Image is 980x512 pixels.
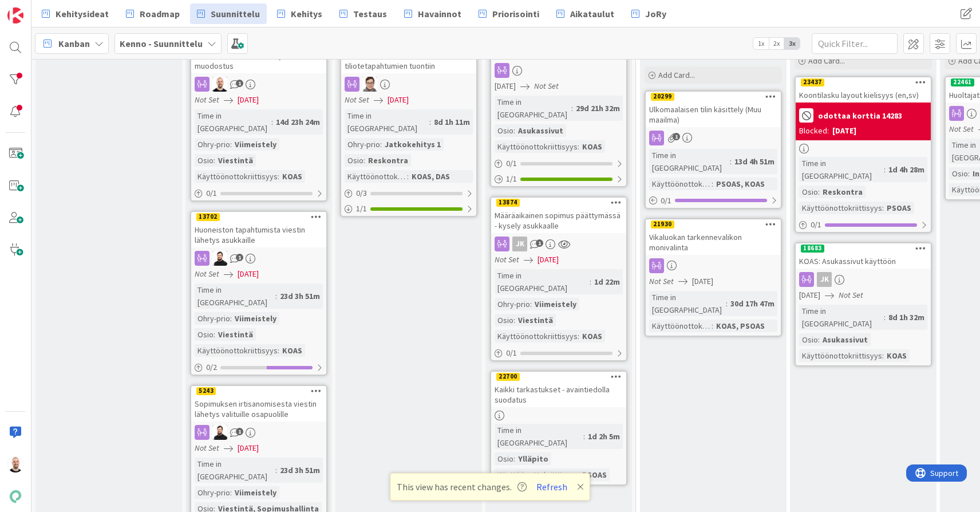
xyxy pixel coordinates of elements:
[397,3,468,24] a: Havainnot
[886,163,927,176] div: 1d 4h 28m
[409,170,453,183] div: KOAS, DAS
[490,196,627,361] a: 13874Määräaikainen sopimus päättymässä - kysely asukkaalleJKNot Set[DATE]Time in [GEOGRAPHIC_DATA...
[341,202,476,216] div: 1/1
[506,157,517,170] span: 0 / 1
[230,312,232,325] span: :
[515,314,556,326] div: Viestintä
[726,297,728,310] span: :
[356,187,367,199] span: 0 / 3
[495,314,513,326] div: Osio
[277,290,323,302] div: 23d 3h 51m
[712,178,713,190] span: :
[884,349,910,362] div: KOAS
[356,203,367,215] span: 1 / 1
[431,116,473,128] div: 8d 1h 11m
[345,170,407,183] div: Käyttöönottokriittisyys
[728,297,777,310] div: 30d 17h 47m
[578,330,579,342] span: :
[56,7,109,21] span: Kehitysideat
[7,7,23,23] img: Visit kanbanzone.com
[191,386,326,396] div: 5243
[278,170,279,183] span: :
[362,77,377,92] img: SM
[273,116,323,128] div: 14d 23h 24m
[515,452,551,465] div: Ylläpito
[808,56,845,66] span: Add Card...
[190,3,267,24] a: Suunnittelu
[491,172,626,186] div: 1/1
[492,7,539,21] span: Priorisointi
[571,102,573,115] span: :
[713,178,768,190] div: PSOAS, KOAS
[190,37,327,202] a: Massaviestinnän tueksi ryhmien muodostusTMNot Set[DATE]Time in [GEOGRAPHIC_DATA]:14d 23h 24mOhry-...
[579,468,610,481] div: PSOAS
[340,37,477,217] a: Avustavat ehdotukset tiliotetapahtumien tuontiinSMNot Set[DATE]Time in [GEOGRAPHIC_DATA]:8d 1h 11...
[345,109,429,135] div: Time in [GEOGRAPHIC_DATA]
[191,425,326,440] div: TK
[820,333,871,346] div: Asukassivut
[191,77,326,92] div: TM
[195,344,278,357] div: Käyttöönottokriittisyys
[230,486,232,499] span: :
[495,140,578,153] div: Käyttöönottokriittisyys
[538,254,559,266] span: [DATE]
[579,330,605,342] div: KOAS
[380,138,382,151] span: :
[195,283,275,309] div: Time in [GEOGRAPHIC_DATA]
[796,218,931,232] div: 0/1
[882,349,884,362] span: :
[839,290,863,300] i: Not Set
[238,442,259,454] span: [DATE]
[512,237,527,251] div: JK
[195,458,275,483] div: Time in [GEOGRAPHIC_DATA]
[191,251,326,266] div: TK
[495,96,571,121] div: Time in [GEOGRAPHIC_DATA]
[530,298,532,310] span: :
[799,349,882,362] div: Käyttöönottokriittisyys
[799,202,882,214] div: Käyttöönottokriittisyys
[491,237,626,251] div: JK
[120,38,203,49] b: Kenno - Suunnittelu
[490,371,627,486] a: 22700Kaikki tarkastukset - avaintiedolla suodatusTime in [GEOGRAPHIC_DATA]:1d 2h 5mOsio:YlläpitoK...
[215,328,256,341] div: Viestintä
[651,220,674,229] div: 21930
[491,198,626,208] div: 13874
[195,109,271,135] div: Time in [GEOGRAPHIC_DATA]
[195,269,219,279] i: Not Set
[784,38,800,49] span: 3x
[796,88,931,103] div: Koontilasku layout kielisyys (en,sv)
[658,70,695,80] span: Add Card...
[645,218,782,337] a: 21930Vikaluokan tarkennevalikon monivalintaNot Set[DATE]Time in [GEOGRAPHIC_DATA]:30d 17h 47mKäyt...
[730,155,732,168] span: :
[238,268,259,280] span: [DATE]
[649,291,726,316] div: Time in [GEOGRAPHIC_DATA]
[345,154,363,167] div: Osio
[578,140,579,153] span: :
[646,92,781,127] div: 20299Ulkomaalaisen tilin käsittely (Muu maailma)
[591,275,623,288] div: 1d 22m
[140,7,180,21] span: Roadmap
[495,424,583,449] div: Time in [GEOGRAPHIC_DATA]
[191,386,326,422] div: 5243Sopimuksen irtisanomisesta viestin lähetys valituille osapuolille
[491,198,626,233] div: 13874Määräaikainen sopimus päättymässä - kysely asukkaalle
[818,333,820,346] span: :
[550,3,621,24] a: Aikataulut
[585,430,623,443] div: 1d 2h 5m
[832,125,856,137] div: [DATE]
[645,90,782,209] a: 20299Ulkomaalaisen tilin käsittely (Muu maailma)Time in [GEOGRAPHIC_DATA]:13d 4h 51mKäyttöönottok...
[951,78,974,86] div: 22461
[238,94,259,106] span: [DATE]
[495,468,578,481] div: Käyttöönottokriittisyys
[579,140,605,153] div: KOAS
[796,254,931,269] div: KOAS: Asukassivut käyttöön
[799,333,818,346] div: Osio
[884,202,914,214] div: PSOAS
[275,464,277,476] span: :
[799,186,818,198] div: Osio
[472,3,546,24] a: Priorisointi
[799,305,884,330] div: Time in [GEOGRAPHIC_DATA]
[646,102,781,127] div: Ulkomaalaisen tilin käsittely (Muu maailma)
[191,212,326,222] div: 13702
[799,289,820,301] span: [DATE]
[795,76,932,233] a: 23437Koontilasku layout kielisyys (en,sv)odottaa korttia 14283Blocked:[DATE]Time in [GEOGRAPHIC_D...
